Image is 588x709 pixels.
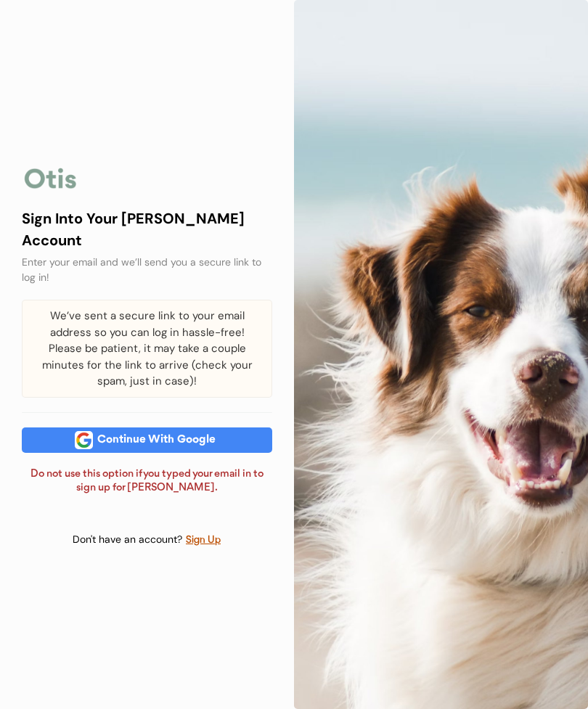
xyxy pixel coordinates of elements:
[185,532,221,549] div: Sign Up
[93,435,220,446] div: Continue With Google
[73,533,185,547] div: Don't have an account?
[22,208,272,251] div: Sign Into Your [PERSON_NAME] Account
[22,467,272,496] div: Do not use this option if you typed your email in to sign up for [PERSON_NAME].
[22,300,272,398] div: We’ve sent a secure link to your email address so you can log in hassle-free! Please be patient, ...
[22,255,272,285] div: Enter your email and we’ll send you a secure link to log in!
